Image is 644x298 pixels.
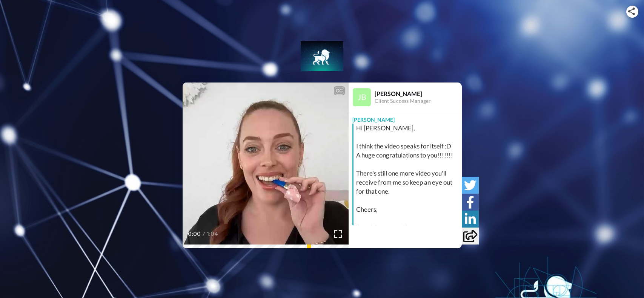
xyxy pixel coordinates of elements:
[349,112,462,124] div: [PERSON_NAME]
[334,230,342,238] img: Full screen
[188,229,201,238] span: 0:00
[301,41,343,71] img: Lydian Financial Services logo
[353,88,371,106] img: Profile Image
[203,229,205,238] span: /
[335,87,344,95] div: CC
[375,98,461,104] div: Client Success Manager
[207,229,220,238] span: 1:04
[356,124,460,241] div: Hi [PERSON_NAME], I think the video speaks for itself :D A huge congratulations to you!!!!!!! The...
[628,8,635,15] img: ic_share.svg
[375,90,461,97] div: [PERSON_NAME]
